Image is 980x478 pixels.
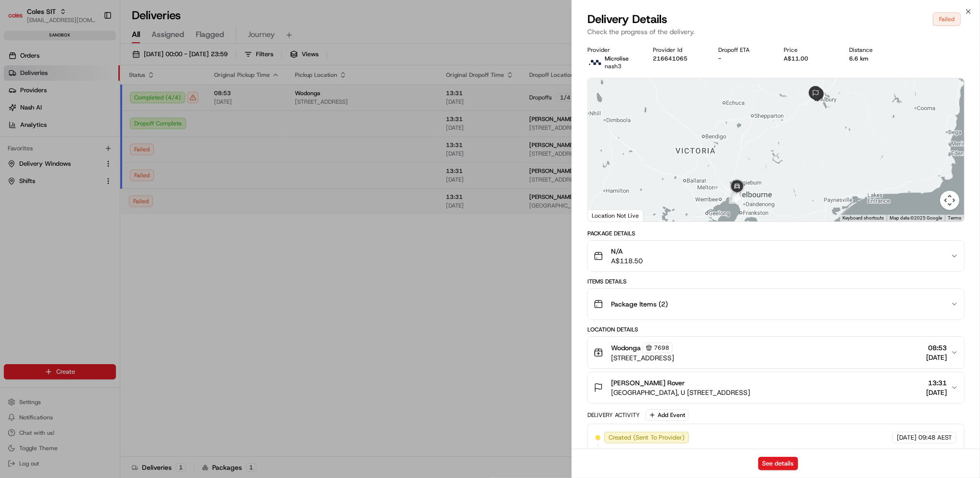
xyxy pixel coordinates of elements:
a: 💻API Documentation [77,135,158,153]
a: 📗Knowledge Base [6,135,77,153]
span: 13:31 [926,378,947,388]
button: Map camera controls [940,191,959,210]
span: Wodonga [611,343,641,353]
img: Google [590,209,622,221]
div: 💻 [81,140,89,148]
span: Knowledge Base [19,139,74,149]
input: Clear [25,62,159,72]
span: Package Items ( 2 ) [611,299,668,309]
span: [GEOGRAPHIC_DATA], U [STREET_ADDRESS] [611,388,750,397]
span: 08:53 [926,343,947,353]
span: 7698 [654,344,669,352]
span: Pylon [96,163,116,170]
span: Created (Sent To Provider) [609,433,685,442]
span: Map data ©2025 Google [890,215,942,221]
button: 216641065 [653,55,687,62]
p: Check the progress of the delivery. [587,27,965,37]
button: See details [758,457,798,470]
button: Start new chat [164,95,175,106]
div: We're available if you need us! [33,101,122,109]
a: Terms (opens in new tab) [948,215,961,221]
div: 📗 [10,140,17,148]
span: [PERSON_NAME] Rover [611,378,685,388]
span: N/A [611,246,643,256]
img: microlise_logo.jpeg [587,55,603,70]
span: Microlise [605,55,629,62]
div: Package Details [587,230,965,237]
div: Dropoff ETA [718,46,768,54]
span: [DATE] [897,433,916,442]
div: Delivery Activity [587,411,640,419]
span: API Documentation [91,139,154,149]
button: N/AA$118.50 [588,241,964,271]
div: A$11.00 [784,55,834,62]
a: Open this area in Google Maps (opens a new window) [590,209,622,221]
span: [DATE] [926,353,947,362]
span: nash3 [605,62,622,70]
span: Delivery Details [587,12,667,27]
div: Location Details [587,326,965,333]
div: Provider Id [653,46,703,54]
div: - [718,55,768,62]
div: Start new chat [33,92,158,101]
a: Powered byPylon [68,162,116,170]
button: Keyboard shortcuts [842,215,884,221]
span: [STREET_ADDRESS] [611,353,674,363]
button: Wodonga7698[STREET_ADDRESS]08:53[DATE] [588,337,964,368]
span: 09:48 AEST [918,433,952,442]
button: [PERSON_NAME] Rover[GEOGRAPHIC_DATA], U [STREET_ADDRESS]13:31[DATE] [588,372,964,403]
p: Welcome 👋 [10,38,175,54]
button: Package Items (2) [588,289,964,319]
img: Nash [10,10,29,29]
div: Provider [587,46,637,54]
button: Add Event [646,409,688,421]
div: Items Details [587,278,965,285]
div: 6.6 km [849,55,899,62]
span: A$118.50 [611,256,643,266]
div: Location Not Live [588,209,643,221]
span: [DATE] [926,388,947,397]
div: Distance [849,46,899,54]
img: 1736555255976-a54dd68f-1ca7-489b-9aae-adbdc363a1c4 [10,92,27,109]
div: Price [784,46,834,54]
